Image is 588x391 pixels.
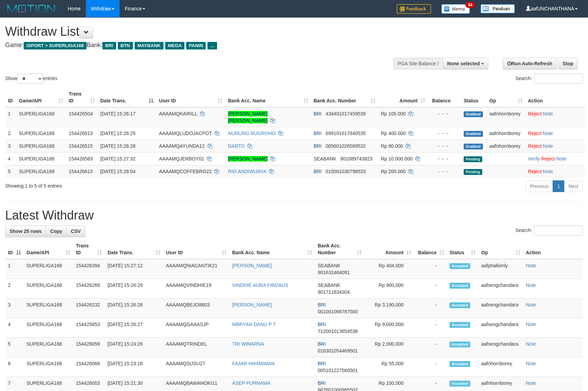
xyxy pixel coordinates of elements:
td: AAAAMQVINDHIE19 [163,279,229,299]
a: Copy [46,225,67,237]
a: [PERSON_NAME] [232,302,272,308]
th: Amount: activate to sort column ascending [378,88,428,107]
td: · · [525,152,585,165]
span: MAYBANK [135,42,163,49]
a: Note [556,156,566,161]
a: [PERSON_NAME] [PERSON_NAME] [228,111,268,123]
td: SUPERLIGA168 [24,299,73,318]
td: SUPERLIGA168 [16,165,66,178]
td: AAAAMQGAAASJP [163,318,229,338]
th: ID: activate to sort column descending [5,239,24,259]
a: Reject [528,111,542,116]
span: 154426613 [69,169,93,174]
span: 34 [465,2,475,8]
span: [DATE] 15:27:32 [100,156,135,161]
th: ID [5,88,16,107]
span: Grabbed [464,111,483,117]
span: MEGA [165,42,185,49]
span: Accepted [450,263,470,269]
a: Note [526,302,536,308]
a: Show 25 rows [5,225,46,237]
a: Previous [525,180,553,192]
span: BRI [314,169,321,174]
th: Balance [428,88,461,107]
td: [DATE] 15:24:26 [105,338,163,357]
td: SUPERLIGA168 [16,152,66,165]
th: Balance: activate to sort column ascending [414,239,447,259]
span: Accepted [450,381,470,387]
span: BRI [314,111,321,116]
td: SUPERLIGA168 [24,338,73,357]
td: aafsengchandara [478,299,523,318]
span: Rp 80.000 [381,143,403,149]
td: aafsengchandara [478,318,523,338]
td: 1 [5,107,16,127]
td: 6 [5,357,24,377]
td: SUPERLIGA168 [16,127,66,139]
th: Bank Acc. Name: activate to sort column ascending [229,239,315,259]
span: AAAAMQLUDOJACPOT [159,131,212,136]
span: Rp 400.000 [381,131,406,136]
span: Copy 434401017459539 to clipboard [326,111,366,116]
th: Date Trans.: activate to sort column ascending [105,239,163,259]
span: 154426513 [69,131,93,136]
a: MBRYAN DANU P T [232,322,276,327]
span: Copy 005101227560501 to clipboard [318,368,358,373]
td: - [414,338,447,357]
a: 1 [553,180,564,192]
th: Trans ID: activate to sort column ascending [73,239,105,259]
span: Rp 10.000.000 [381,156,412,161]
th: Op: activate to sort column ascending [487,88,525,107]
a: [PERSON_NAME] [228,156,268,161]
a: VINDHIE AURA FIRDAUS [232,282,288,288]
label: Search: [516,225,583,236]
span: BRI [314,143,321,149]
a: Run Auto-Refresh [503,58,557,69]
th: Op: activate to sort column ascending [478,239,523,259]
span: [DATE] 15:28:04 [100,169,135,174]
td: aafnhornborey [478,357,523,377]
td: 2 [5,127,16,139]
span: 154426583 [69,156,93,161]
td: 154425653 [73,318,105,338]
h1: Withdraw List [5,25,385,38]
td: [DATE] 15:23:18 [105,357,163,377]
td: [DATE] 15:26:29 [105,279,163,299]
span: BRI [314,131,321,136]
td: SUPERLIGA168 [24,259,73,279]
a: Verify [528,156,540,161]
span: Rp 200.000 [381,169,406,174]
td: Rp 900,000 [364,279,414,299]
td: AAAAMQBEJO8803 [163,299,229,318]
span: BRI [102,42,116,49]
td: - [414,259,447,279]
a: RIO ANDIWIJAYA [228,169,266,174]
span: [DATE] 15:26:17 [100,111,135,116]
label: Search: [516,74,583,84]
td: Rp 2,000,000 [364,338,414,357]
td: Rp 9,000,000 [364,318,414,338]
th: User ID: activate to sort column ascending [156,88,225,107]
td: [DATE] 15:26:27 [105,318,163,338]
td: AAAAMQNIACANTIK21 [163,259,229,279]
h4: Game: Bank: [5,42,385,49]
td: aafsengchandara [478,279,523,299]
span: AAAAMQCOFFEBRO22 [159,169,212,174]
a: Note [526,361,536,366]
td: 154426066 [73,357,105,377]
td: 5 [5,165,16,178]
th: Amount: activate to sort column ascending [364,239,414,259]
input: Search: [534,225,583,236]
td: Rp 3,190,000 [364,299,414,318]
span: BTN [118,42,133,49]
div: Showing 1 to 5 of 5 entries [5,180,240,189]
td: - [414,318,447,338]
span: AAAAMQKAIRILL [159,111,197,116]
span: BRI [318,361,326,366]
img: Feedback.jpg [397,4,431,14]
th: Game/API: activate to sort column ascending [16,88,66,107]
td: 4 [5,318,24,338]
td: 154426059 [73,338,105,357]
a: Next [564,180,583,192]
td: 154426232 [73,299,105,318]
